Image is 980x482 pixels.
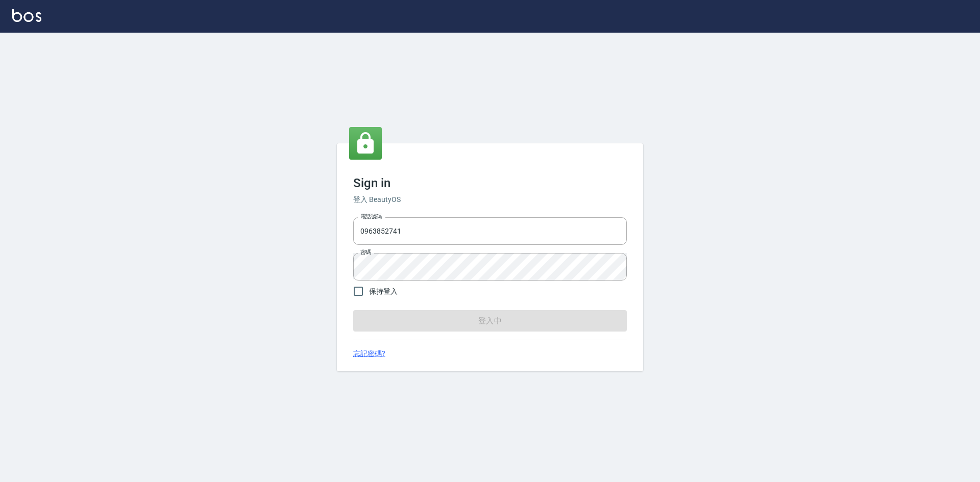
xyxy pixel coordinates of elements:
span: 保持登入 [369,286,398,297]
a: 忘記密碼? [353,348,385,359]
img: Logo [12,9,41,22]
label: 密碼 [360,248,371,256]
h3: Sign in [353,176,627,190]
h6: 登入 BeautyOS [353,194,627,205]
label: 電話號碼 [360,213,382,220]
